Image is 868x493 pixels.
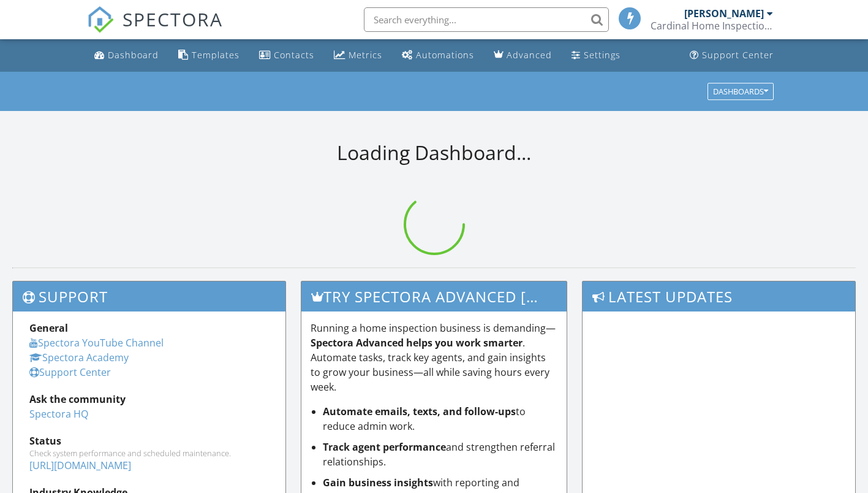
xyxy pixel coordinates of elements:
div: Dashboard [108,49,159,61]
a: Support Center [29,365,111,379]
strong: Gain business insights [323,476,433,489]
a: Spectora YouTube Channel [29,336,164,350]
div: Advanced [507,49,552,61]
h3: Try spectora advanced [DATE] [301,281,567,311]
h3: Latest Updates [583,281,855,311]
p: Running a home inspection business is demanding— . Automate tasks, track key agents, and gain ins... [311,321,557,394]
li: and strengthen referral relationships. [323,440,557,469]
li: to reduce admin work. [323,404,557,434]
h3: Support [13,281,285,311]
strong: Track agent performance [323,440,446,454]
a: Templates [173,44,244,67]
div: Settings [584,49,621,61]
a: Settings [567,44,625,67]
div: Dashboards [713,87,768,96]
a: Contacts [254,44,319,67]
div: Contacts [274,49,314,61]
a: Spectora HQ [29,407,88,421]
strong: Spectora Advanced helps you work smarter [311,336,523,350]
div: [PERSON_NAME] [684,7,764,20]
strong: Automate emails, texts, and follow-ups [323,405,516,418]
a: Automations (Basic) [397,44,479,67]
a: SPECTORA [87,17,223,42]
a: Spectora Academy [29,351,129,364]
input: Search everything... [364,7,609,32]
a: [URL][DOMAIN_NAME] [29,459,131,472]
button: Dashboards [708,83,774,100]
div: Support Center [702,49,774,61]
div: Automations [416,49,474,61]
a: Support Center [685,44,779,67]
strong: General [29,321,68,335]
div: Status [29,434,269,448]
img: The Best Home Inspection Software - Spectora [87,6,114,33]
span: SPECTORA [123,6,223,32]
div: Templates [192,49,240,61]
a: Advanced [489,44,557,67]
div: Ask the community [29,392,269,407]
a: Metrics [329,44,387,67]
div: Check system performance and scheduled maintenance. [29,448,269,458]
div: Cardinal Home Inspections, LLC [651,20,773,32]
a: Dashboard [89,44,164,67]
div: Metrics [349,49,382,61]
